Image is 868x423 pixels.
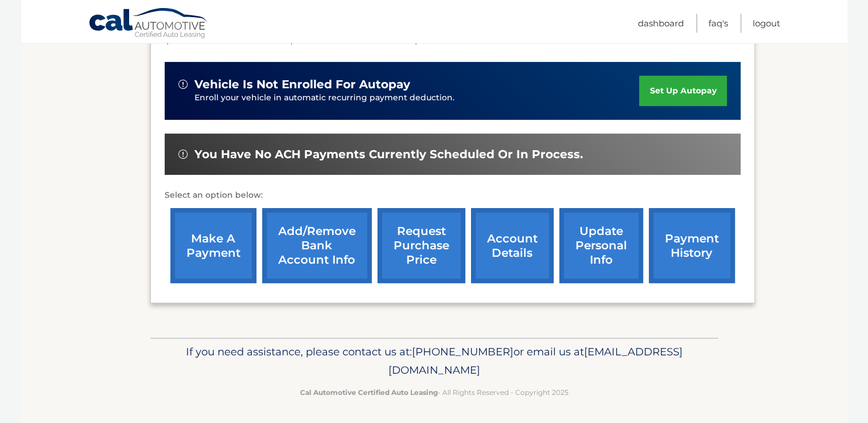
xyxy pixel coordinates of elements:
p: If you need assistance, please contact us at: or email us at [158,343,711,379]
a: account details [471,208,554,283]
span: [EMAIL_ADDRESS][DOMAIN_NAME] [388,345,683,377]
a: make a payment [170,208,256,283]
a: Add/Remove bank account info [262,208,372,283]
span: vehicle is not enrolled for autopay [194,77,410,92]
a: payment history [649,208,735,283]
a: update personal info [559,208,643,283]
img: alert-white.svg [178,150,188,159]
a: Cal Automotive [88,7,209,41]
img: alert-white.svg [178,80,188,89]
a: Dashboard [638,14,684,33]
a: request purchase price [377,208,465,283]
a: set up autopay [639,76,726,106]
span: [PHONE_NUMBER] [412,345,513,358]
a: Logout [753,14,780,33]
a: FAQ's [709,14,728,33]
p: Select an option below: [165,189,741,202]
p: - All Rights Reserved - Copyright 2025 [158,386,711,398]
strong: Cal Automotive Certified Auto Leasing [300,388,438,397]
p: Enroll your vehicle in automatic recurring payment deduction. [194,92,640,104]
span: You have no ACH payments currently scheduled or in process. [194,147,583,162]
